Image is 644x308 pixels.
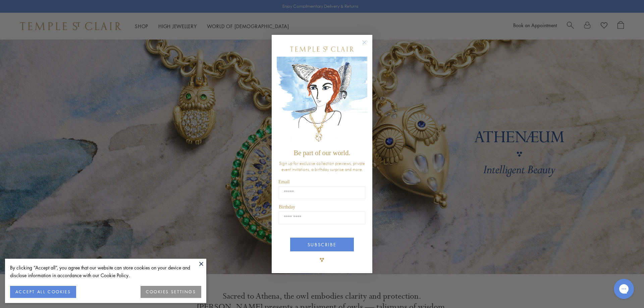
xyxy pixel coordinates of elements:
button: SUBSCRIBE [290,238,354,251]
input: Email [279,186,365,199]
button: COOKIES SETTINGS [141,286,201,298]
button: ACCEPT ALL COOKIES [10,286,76,298]
img: Temple St. Clair [290,47,354,52]
span: Sign up for exclusive collection previews, private event invitations, a birthday surprise and more. [279,160,365,172]
span: Birthday [279,204,295,209]
button: Close dialog [364,42,372,50]
img: c4a9eb12-d91a-4d4a-8ee0-386386f4f338.jpeg [277,57,367,146]
iframe: Gorgias live chat messenger [610,276,637,301]
span: Email [278,179,289,184]
img: TSC [315,253,329,266]
div: By clicking “Accept all”, you agree that our website can store cookies on your device and disclos... [10,264,201,279]
span: Be part of our world. [294,149,350,157]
